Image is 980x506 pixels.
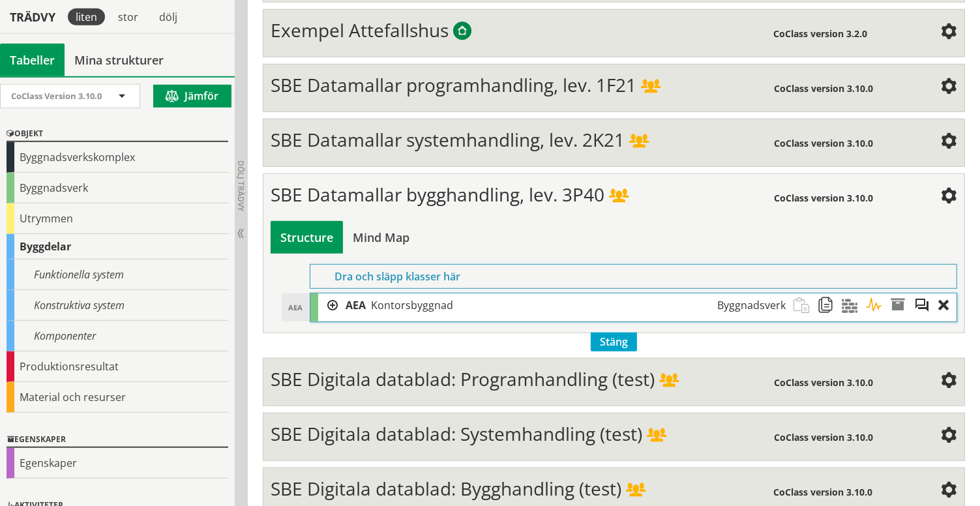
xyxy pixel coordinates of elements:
[7,432,228,448] div: Egenskaper
[153,85,231,108] button: Jämför
[371,298,453,312] span: Kontorsbyggnad
[7,126,228,142] div: Objekt
[629,135,649,149] span: Delad struktur
[942,374,957,389] span: Inställningar
[338,293,794,318] div: AEA
[659,374,679,389] span: Delad struktur
[773,27,867,40] span: CoClass version 3.2.0
[7,203,228,234] div: Utrymmen
[65,44,173,76] a: Mina strukturer
[942,189,957,205] span: Inställningar
[271,72,636,97] span: SBE Datamallar programhandling, lev. 1F21
[891,293,915,318] span: Egenskaper
[346,298,366,312] span: AEA
[151,8,185,25] div: dölj
[647,429,666,443] span: Delad struktur
[453,23,471,41] span: Byggtjänsts exempelstrukturer
[271,221,343,254] div: Bygg och visa struktur i tabellvy
[774,82,873,95] span: CoClass version 3.10.0
[310,264,957,289] div: Dra och släpp klasser här
[774,376,873,389] span: CoClass version 3.10.0
[7,173,228,203] div: Byggnadsverk
[271,476,621,501] span: SBE Digitala datablad: Bygghandling (test)
[7,234,228,260] div: Byggdelar
[626,484,646,498] span: Delad struktur
[7,260,228,290] div: Funktionella system
[794,293,818,318] span: Klistra in strukturobjekt
[11,90,102,102] span: CoClass Version 3.10.0
[282,293,309,321] div: AEA
[867,293,891,318] span: Aktiviteter
[915,293,939,318] span: Föreslå en ändring av strukturen som kommer att granskas av en administratör
[271,127,625,152] span: SBE Datamallar systemhandling, lev. 2K21
[942,428,957,444] span: Inställningar
[7,290,228,321] div: Konstruktiva system
[774,431,873,443] span: CoClass version 3.10.0
[7,448,228,479] div: Egenskaper
[842,293,867,318] span: Material
[942,134,957,150] span: Inställningar
[235,160,246,211] span: Dölj trädvy
[343,221,419,254] div: Bygg och visa struktur i en mind map-vy
[271,366,655,391] span: SBE Digitala datablad: Programhandling (test)
[609,190,629,204] span: Delad struktur
[942,25,957,40] span: Inställningar
[939,293,957,318] div: Ta bort objekt
[718,298,786,312] span: Byggnadsverk
[774,486,873,498] span: CoClass version 3.10.0
[942,483,957,499] span: Inställningar
[942,80,957,95] span: Inställningar
[271,182,604,207] span: SBE Datamallar bygghandling, lev. 3P40
[774,137,873,149] span: CoClass version 3.10.0
[271,18,449,42] span: Exempel Attefallshus
[7,351,228,382] div: Produktionsresultat
[591,333,637,351] span: Stäng
[271,421,642,446] span: SBE Digitala datablad: Systemhandling (test)
[7,382,228,413] div: Material och resurser
[68,8,105,25] div: liten
[7,321,228,351] div: Komponenter
[110,8,146,25] div: stor
[3,10,63,24] div: Trädvy
[818,293,842,318] span: Kopiera strukturobjekt
[774,192,873,204] span: CoClass version 3.10.0
[641,80,661,95] span: Delad struktur
[7,142,228,173] div: Byggnadsverkskomplex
